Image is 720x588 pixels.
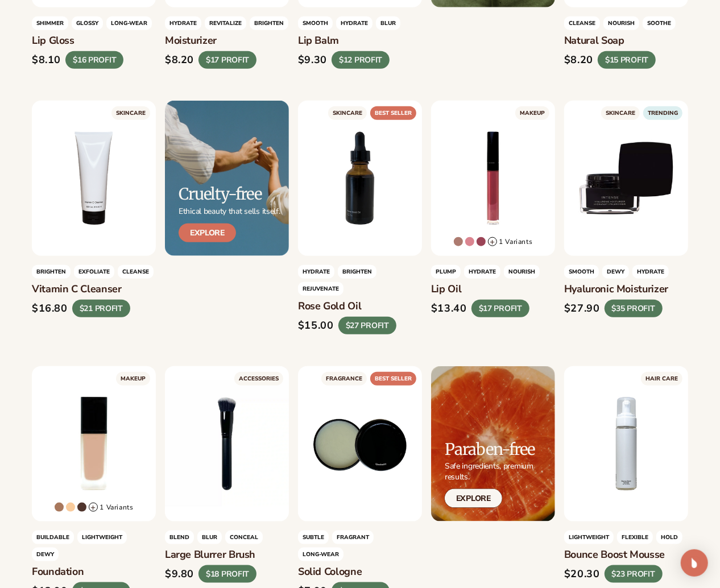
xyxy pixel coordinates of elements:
[179,206,280,217] p: Ethical beauty that sells itself.
[197,531,222,544] span: blur
[431,303,467,315] div: $13.40
[298,35,422,47] h3: Lip Balm
[165,531,194,544] span: blend
[179,223,236,242] a: Explore
[564,568,600,581] div: $20.30
[32,566,156,578] h3: Foundation
[72,16,103,30] span: GLOSSY
[198,565,256,583] div: $18 PROFIT
[602,265,629,279] span: dewy
[106,16,152,30] span: LONG-WEAR
[65,52,123,69] div: $16 PROFIT
[681,549,708,577] div: Open Intercom Messenger
[656,531,682,544] span: hold
[165,35,289,47] h3: Moisturizer
[431,283,555,296] h3: Lip oil
[445,461,535,482] p: Safe ingredients, premium results.
[338,265,376,279] span: Brighten
[32,16,68,30] span: Shimmer
[165,54,194,67] div: $8.20
[564,54,593,67] div: $8.20
[338,317,396,334] div: $27 PROFIT
[298,265,334,279] span: HYDRATE
[564,16,600,30] span: Cleanse
[298,282,344,296] span: rejuvenate
[445,441,535,458] h2: Paraben-free
[32,283,156,296] h3: Vitamin C Cleanser
[643,16,676,30] span: SOOTHE
[564,303,600,315] div: $27.90
[564,35,688,47] h3: Natural Soap
[298,54,327,67] div: $9.30
[298,566,422,578] h3: Solid cologne
[74,265,114,279] span: exfoliate
[431,265,461,279] span: Plump
[298,531,329,544] span: subtle
[165,16,201,30] span: HYDRATE
[564,265,599,279] span: Smooth
[77,531,127,544] span: lightweight
[72,300,130,317] div: $21 PROFIT
[179,185,280,203] h2: Cruelty-free
[32,35,156,47] h3: Lip Gloss
[165,549,289,561] h3: Large blurrer brush
[165,568,194,581] div: $9.80
[32,303,68,315] div: $16.80
[564,283,688,296] h3: Hyaluronic moisturizer
[336,16,373,30] span: HYDRATE
[298,300,422,313] h3: Rose gold oil
[598,52,656,69] div: $15 PROFIT
[198,52,256,69] div: $17 PROFIT
[504,265,540,279] span: nourish
[32,265,71,279] span: brighten
[32,548,59,561] span: dewy
[32,531,74,544] span: Buildable
[632,265,669,279] span: hydrate
[376,16,400,30] span: BLUR
[32,54,61,67] div: $8.10
[605,300,663,317] div: $35 PROFIT
[332,531,374,544] span: fragrant
[617,531,653,544] span: flexible
[605,565,663,583] div: $23 PROFIT
[464,265,500,279] span: HYDRATE
[118,265,154,279] span: cleanse
[250,16,288,30] span: BRIGHTEN
[445,489,502,508] a: Explore
[298,548,344,561] span: long-wear
[332,52,390,69] div: $12 PROFIT
[603,16,639,30] span: NOURISH
[298,320,334,332] div: $15.00
[298,16,333,30] span: SMOOTH
[564,549,688,561] h3: Bounce boost mousse
[471,300,529,317] div: $17 PROFIT
[225,531,263,544] span: conceal
[564,531,614,544] span: lightweight
[205,16,246,30] span: REVITALIZE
